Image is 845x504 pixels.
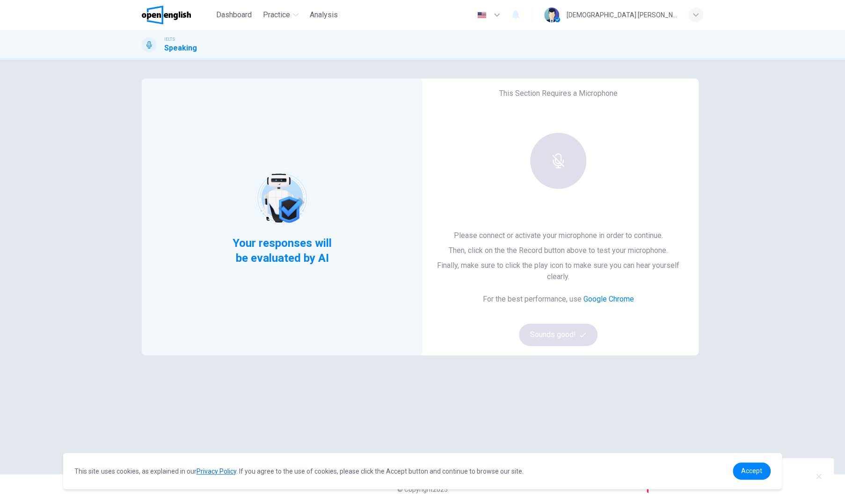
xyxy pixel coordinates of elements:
[544,7,559,22] img: Profile picture
[433,230,684,241] p: Please connect or activate your microphone in order to continue.
[583,295,634,303] a: Google Chrome
[433,260,684,282] p: Finally, make sure to click the play icon to make sure you can hear yourself clearly.
[263,9,290,21] span: Practice
[476,12,488,19] img: en
[483,294,634,305] h6: For the best performance, use
[259,7,302,23] button: Practice
[196,468,236,475] a: Privacy Policy
[226,236,339,266] span: Your responses will be evaluated by AI
[499,88,618,99] h6: This Section Requires a Microphone
[433,245,684,256] p: Then, click on the the Record button above to test your microphone.
[164,36,175,43] span: IELTS
[63,453,781,489] div: cookieconsent
[142,6,191,24] img: OpenEnglish logo
[164,43,197,54] h1: Speaking
[252,168,312,228] img: robot icon
[741,467,762,475] span: Accept
[733,462,771,480] a: dismiss cookie message
[567,9,677,21] div: [DEMOGRAPHIC_DATA] [PERSON_NAME]
[216,9,252,21] span: Dashboard
[306,7,342,23] button: Analysis
[74,468,523,475] span: This site uses cookies, as explained in our . If you agree to the use of cookies, please click th...
[310,9,338,21] span: Analysis
[397,486,448,493] span: © Copyright 2025
[142,6,212,24] a: OpenEnglish logo
[212,7,255,23] button: Dashboard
